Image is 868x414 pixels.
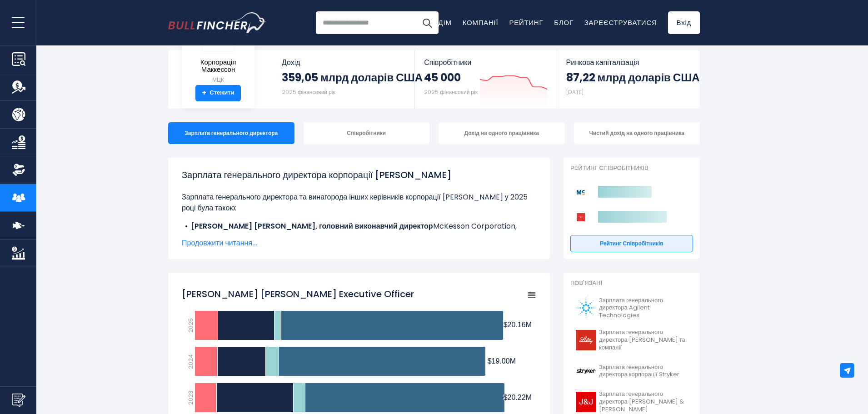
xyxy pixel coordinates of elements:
[424,70,461,85] font: 45 000
[554,18,573,27] a: Блог
[415,50,556,109] a: Співробітники 45 000 2025 фінансовий рік
[509,18,543,27] a: Рейтинг
[570,164,649,172] font: Рейтинг співробітників
[488,357,516,365] tspan: $19.00M
[677,18,691,27] font: Вхід
[504,394,532,401] tspan: $20.22M
[557,50,699,109] a: Ринкова капіталізація 87,22 млрд доларів США [DATE]
[566,70,700,85] font: 87,22 млрд доларів США
[200,57,236,75] font: Корпорація Маккессон
[282,70,423,85] font: 359,05 млрд доларів США
[464,129,539,137] font: Дохід на одного працівника
[599,363,679,379] font: Зарплата генерального директора корпорації Stryker
[599,328,685,352] font: Зарплата генерального директора [PERSON_NAME] та компанії
[191,221,517,242] font: McKesson Corporation, отримав загальну компенсацію у розмірі 20,16 млн доларів США у 2025 році.
[570,359,693,384] a: Зарплата генерального директора корпорації Stryker
[576,392,596,412] img: Логотип JNJ
[424,88,478,96] font: 2025 фінансовий рік
[282,57,300,68] font: Дохід
[576,330,596,350] img: Логотип LLY
[168,12,266,33] img: Логотип Снігура
[584,18,657,27] a: Зареєструватися
[186,318,195,333] text: 2025
[463,18,499,27] a: Компанії
[668,11,700,34] a: Вхід
[570,279,602,287] font: Пов'язані
[575,186,587,198] img: Логотип конкурентів McKesson Corporation
[202,88,206,98] font: +
[439,18,452,27] a: Дім
[424,57,471,68] font: Співробітники
[182,192,528,213] font: Зарплата генерального директора та винагорода інших керівників корпорації [PERSON_NAME] у 2025 ро...
[212,76,224,84] font: МЦК
[282,88,335,96] font: 2025 фінансовий рік
[191,221,433,231] font: [PERSON_NAME] [PERSON_NAME], головний виконавчий директор
[168,12,266,33] a: Перейти на головну сторінку
[570,235,693,252] a: Рейтинг співробітників
[185,129,278,137] font: Зарплата генерального директора
[195,85,241,101] a: +Стежити
[210,88,234,97] font: Стежити
[504,321,532,329] tspan: $20.16M
[589,129,685,137] font: Чистий дохід на одного працівника
[570,326,693,354] a: Зарплата генерального директора [PERSON_NAME] та компанії
[576,298,596,318] img: Логотип
[182,288,414,300] tspan: [PERSON_NAME] [PERSON_NAME] Executive Officer
[566,57,639,68] font: Ринкова капіталізація
[12,163,25,177] img: Власність
[599,389,684,414] font: Зарплата генерального директора [PERSON_NAME] & [PERSON_NAME]
[416,11,439,34] button: Пошук
[566,88,584,96] font: [DATE]
[599,296,663,320] font: Зарплата генерального директора Agilent Technologies
[576,361,596,381] img: Логотип SYK
[186,390,195,405] text: 2023
[182,169,451,181] font: Зарплата генерального директора корпорації [PERSON_NAME]
[273,50,415,109] a: Дохід 359,05 млрд доларів США 2025 фінансовий рік
[182,238,258,248] font: Продовжити читання...
[189,21,248,85] a: Корпорація Маккессон МЦК
[600,239,663,247] font: Рейтинг співробітників
[575,211,587,223] img: Логотип конкурентів Cardinal Health
[570,294,693,322] a: Зарплата генерального директора Agilent Technologies
[347,129,386,137] font: Співробітники
[186,354,195,369] text: 2024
